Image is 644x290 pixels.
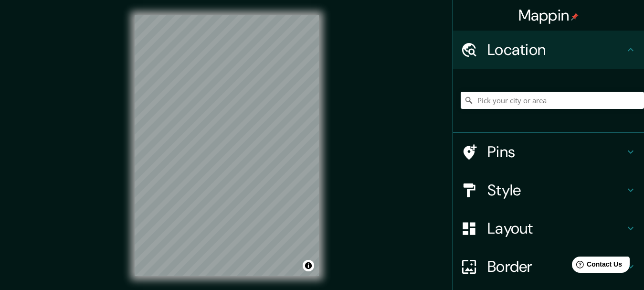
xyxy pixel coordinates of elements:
h4: Location [487,40,625,59]
h4: Style [487,181,625,200]
iframe: Help widget launcher [559,253,633,279]
input: Pick your city or area [461,92,644,109]
img: pin-icon.png [571,13,579,21]
canvas: Map [135,15,319,276]
div: Style [453,171,644,209]
button: Toggle attribution [303,260,314,271]
h4: Layout [487,219,625,238]
h4: Border [487,257,625,276]
div: Layout [453,209,644,247]
div: Location [453,31,644,69]
h4: Pins [487,142,625,161]
div: Pins [453,133,644,171]
div: Border [453,247,644,286]
h4: Mappin [518,6,579,25]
